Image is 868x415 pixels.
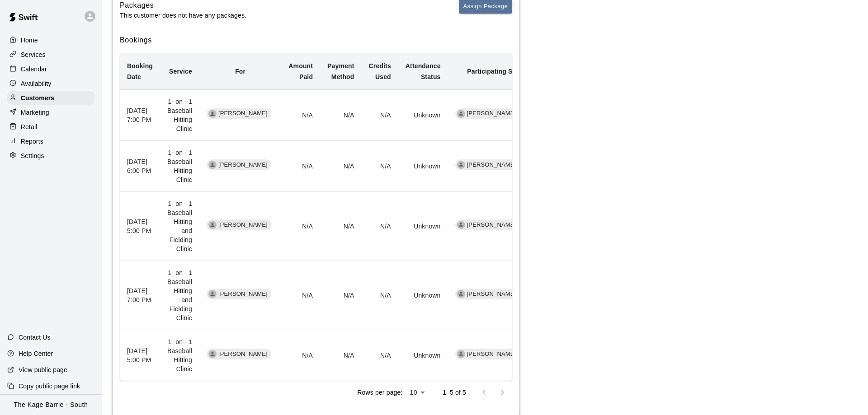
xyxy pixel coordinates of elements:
th: [DATE] 7:00 PM [120,261,160,330]
td: N/A [281,330,320,381]
span: [PERSON_NAME] [463,221,520,229]
b: Booking Date [127,62,153,80]
a: Home [7,33,94,47]
td: N/A [320,261,361,330]
p: This customer does not have any packages. [120,11,246,20]
td: N/A [362,192,398,261]
td: Unknown [398,89,448,140]
a: Customers [7,91,94,105]
span: [PERSON_NAME] [463,109,520,118]
a: Settings [7,149,94,163]
span: [PERSON_NAME] [463,290,520,298]
div: [PERSON_NAME] [455,108,520,119]
div: Vito Miceli [208,161,217,169]
td: N/A [362,261,398,330]
p: Retail [21,122,38,131]
span: [PERSON_NAME] [215,290,271,298]
b: Amount Paid [288,62,313,80]
b: Service [169,68,192,75]
td: N/A [320,141,361,192]
div: Vito Miceli [208,290,217,298]
th: [DATE] 6:00 PM [120,141,160,192]
td: Unknown [398,141,448,192]
div: [PERSON_NAME] [455,219,520,230]
div: Zach Biery [457,221,465,229]
span: [PERSON_NAME] [215,161,271,169]
b: Payment Method [327,62,354,80]
a: Availability [7,77,94,90]
p: Settings [21,151,44,160]
td: Unknown [398,330,448,381]
th: [DATE] 5:00 PM [120,192,160,261]
table: simple table [120,53,530,381]
div: Vito Miceli [208,221,217,229]
span: [PERSON_NAME] [215,350,271,359]
td: N/A [320,89,361,140]
td: N/A [320,330,361,381]
p: Reports [21,137,43,146]
p: Services [21,50,46,59]
th: [DATE] 5:00 PM [120,330,160,381]
span: [PERSON_NAME] [215,221,271,229]
td: 1- on - 1 Baseball Hitting Clinic [160,141,199,192]
a: Reports [7,135,94,148]
div: Zach Biery [457,290,465,298]
a: Calendar [7,62,94,76]
b: Attendance Status [406,62,441,80]
div: [PERSON_NAME] [455,289,520,299]
span: [PERSON_NAME] [463,161,520,169]
td: N/A [281,141,320,192]
p: Calendar [21,65,47,74]
div: [PERSON_NAME] [455,159,520,170]
div: Vito Miceli [208,350,217,358]
td: 1- on - 1 Baseball Hitting Clinic [160,330,199,381]
p: Availability [21,79,52,88]
td: 1- on - 1 Baseball Hitting and Fielding Clinic [160,192,199,261]
td: N/A [362,141,398,192]
div: Zach Biery [457,110,465,118]
td: Unknown [398,261,448,330]
p: Copy public page link [19,382,80,391]
td: N/A [320,192,361,261]
p: Home [21,36,38,45]
b: Participating Staff [467,68,523,75]
p: Marketing [21,108,49,117]
p: Customers [21,93,54,103]
td: N/A [362,330,398,381]
b: Credits Used [369,62,391,80]
b: For [235,68,245,75]
a: Marketing [7,106,94,119]
td: N/A [281,89,320,140]
td: 1- on - 1 Baseball Hitting and Fielding Clinic [160,261,199,330]
a: Retail [7,120,94,134]
td: 1- on - 1 Baseball Hitting Clinic [160,89,199,140]
p: View public page [19,365,67,374]
td: N/A [281,192,320,261]
div: Zach Biery [457,350,465,358]
p: Rows per page: [357,388,402,397]
td: Unknown [398,192,448,261]
span: [PERSON_NAME] [215,109,271,118]
p: The Kage Barrie - South [14,400,88,410]
div: 10 [406,386,428,399]
div: [PERSON_NAME] [455,349,520,359]
p: Help Center [19,349,53,358]
span: [PERSON_NAME] [463,350,520,359]
td: N/A [362,89,398,140]
td: N/A [281,261,320,330]
div: Zach Biery [457,161,465,169]
h6: Bookings [120,34,512,46]
p: 1–5 of 5 [443,388,466,397]
p: Contact Us [19,333,51,342]
a: Services [7,48,94,61]
div: Vito Miceli [208,110,217,118]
